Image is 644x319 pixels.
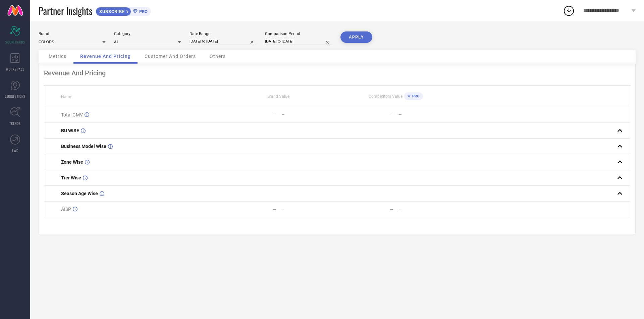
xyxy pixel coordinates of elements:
[39,31,106,36] div: Brand
[281,207,337,212] div: —
[210,54,226,59] span: Others
[6,67,24,72] span: WORKSPACE
[9,121,21,126] span: TRENDS
[190,38,257,45] input: Select date range
[61,144,106,149] span: Business Model Wise
[411,94,420,98] span: PRO
[5,39,25,45] span: SCORECARDS
[267,94,289,99] span: Brand Value
[145,54,196,59] span: Customer And Orders
[273,207,276,212] div: —
[281,112,337,117] div: —
[390,112,393,117] div: —
[61,159,83,165] span: Zone Wise
[5,94,25,99] span: SUGGESTIONS
[390,207,393,212] div: —
[44,69,630,77] div: Revenue And Pricing
[138,9,148,14] span: PRO
[369,94,402,99] span: Competitors Value
[12,148,18,153] span: FWD
[398,207,454,212] div: —
[61,207,71,212] span: AISP
[273,112,276,117] div: —
[96,9,126,14] span: SUBSCRIBE
[61,175,81,180] span: Tier Wise
[563,5,575,17] div: Open download list
[61,94,72,99] span: Name
[340,31,372,43] button: APPLY
[398,112,454,117] div: —
[61,191,98,196] span: Season Age Wise
[61,112,83,117] span: Total GMV
[114,31,181,36] div: Category
[49,54,66,59] span: Metrics
[265,31,332,36] div: Comparison Period
[39,4,92,18] span: Partner Insights
[61,128,79,133] span: BU WISE
[80,54,131,59] span: Revenue And Pricing
[265,38,332,45] input: Select comparison period
[96,5,151,16] a: SUBSCRIBEPRO
[190,31,257,36] div: Date Range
